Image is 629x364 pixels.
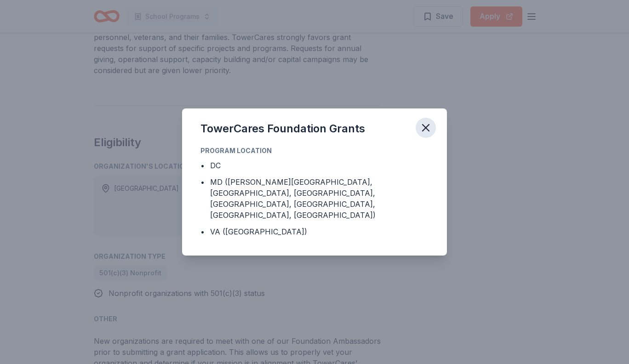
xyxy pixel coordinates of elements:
div: MD ([PERSON_NAME][GEOGRAPHIC_DATA], [GEOGRAPHIC_DATA], [GEOGRAPHIC_DATA], [GEOGRAPHIC_DATA], [GEO... [210,176,429,221]
div: • [200,226,205,237]
div: • [200,176,205,188]
div: Program Location [200,145,429,156]
div: • [200,160,205,171]
div: TowerCares Foundation Grants [200,121,365,136]
div: DC [210,160,221,171]
div: VA ([GEOGRAPHIC_DATA]) [210,226,307,237]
